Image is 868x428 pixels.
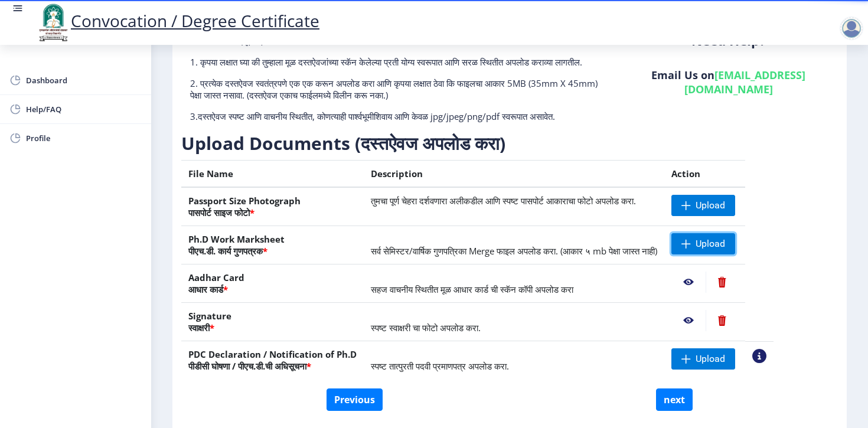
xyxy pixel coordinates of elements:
[181,132,774,155] h3: Upload Documents (दस्तऐवज अपलोड करा)
[752,349,766,363] nb-action: View Sample PDC
[696,200,725,211] span: Upload
[364,187,664,226] td: तुमचा पूर्ण चेहरा दर्शवणारा अलीकडील आणि स्पष्ट पासपोर्ट आकाराचा फोटो अपलोड करा.
[706,310,738,331] nb-action: Delete File
[26,73,142,87] span: Dashboard
[364,161,664,188] th: Description
[181,264,364,303] th: Aadhar Card आधार कार्ड
[671,310,706,331] nb-action: View File
[181,226,364,264] th: Ph.D Work Marksheet पीएच.डी. कार्य गुणपत्रक
[181,303,364,341] th: Signature स्वाक्षरी
[706,272,738,293] nb-action: Delete File
[181,187,364,226] th: Passport Size Photograph पासपोर्ट साइज फोटो
[26,102,142,116] span: Help/FAQ
[628,68,829,96] h6: Email Us on
[327,388,383,411] button: Previous
[190,77,610,101] p: 2. प्रत्येक दस्तऐवज स्वतंत्रपणे एक एक करून अपलोड करा आणि कृपया लक्षात ठेवा कि फाइलचा आकार 5MB (35...
[371,322,481,334] span: स्पष्ट स्वाक्षरी चा फोटो अपलोड करा.
[190,56,610,68] p: 1. कृपया लक्षात घ्या की तुम्हाला मूळ दस्तऐवजांच्या स्कॅन केलेल्या प्रती योग्य स्वरूपात आणि सरळ स्...
[371,360,509,372] span: स्पष्ट तात्पुरती पदवी प्रमाणपत्र अपलोड करा.
[371,283,573,295] span: सहज वाचनीय स्थितीत मूळ आधार कार्ड ची स्कॅन कॉपी अपलोड करा
[181,341,364,380] th: PDC Declaration / Notification of Ph.D पीडीसी घोषणा / पीएच.डी.ची अधिसूचना
[35,9,319,32] a: Convocation / Degree Certificate
[26,131,142,145] span: Profile
[35,2,71,43] img: logo
[181,161,364,188] th: File Name
[656,388,693,411] button: next
[684,68,806,96] a: [EMAIL_ADDRESS][DOMAIN_NAME]
[190,110,610,122] p: 3.दस्तऐवज स्पष्ट आणि वाचनीय स्थितीत, कोणत्याही पार्श्वभूमीशिवाय आणि केवळ jpg/jpeg/png/pdf स्वरूपा...
[696,238,725,250] span: Upload
[671,272,706,293] nb-action: View File
[371,245,657,257] span: सर्व सेमिस्टर/वार्षिक गुणपत्रिका Merge फाइल अपलोड करा. (आकार ५ mb पेक्षा जास्त नाही)
[664,161,745,188] th: Action
[696,353,725,365] span: Upload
